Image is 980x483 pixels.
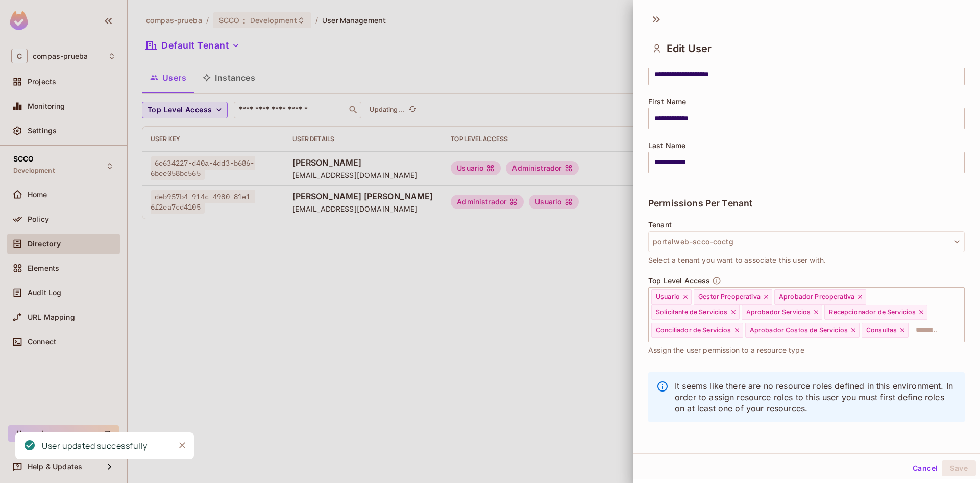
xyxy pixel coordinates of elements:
div: Consultas [862,323,909,338]
button: Close [175,438,190,453]
button: Cancel [909,460,942,476]
div: Conciliador de Servicios [651,323,743,338]
div: Solicitante de Servicios [651,305,740,320]
span: Aprobador Costos de Servicios [750,326,848,334]
div: Gestor Preoperativa [694,289,772,305]
div: Aprobador Costos de Servicios [745,323,860,338]
span: Assign the user permission to a resource type [648,344,804,356]
span: First Name [648,98,687,106]
span: Solicitante de Servicios [656,308,728,316]
div: Recepcionador de Servicios [824,305,927,320]
span: Conciliador de Servicios [656,326,731,334]
div: Aprobador Servicios [742,305,823,320]
span: Usuario [656,293,680,301]
span: Edit User [667,42,712,55]
div: Usuario [651,289,692,305]
span: Tenant [648,221,672,229]
span: Recepcionador de Servicios [829,308,916,316]
div: User updated successfully [42,440,148,452]
span: Consultas [866,326,897,334]
button: Open [959,313,961,315]
span: Aprobador Preoperativa [779,293,854,301]
span: Permissions Per Tenant [648,198,752,209]
p: It seems like there are no resource roles defined in this environment. In order to assign resourc... [675,380,957,414]
span: Select a tenant you want to associate this user with. [648,255,826,266]
button: portalweb-scco-coctg [648,231,965,252]
span: Last Name [648,142,685,150]
span: Aprobador Servicios [746,308,811,316]
button: Save [942,460,976,476]
span: Gestor Preoperativa [698,293,761,301]
span: Top Level Access [648,277,710,285]
div: Aprobador Preoperativa [774,289,866,305]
